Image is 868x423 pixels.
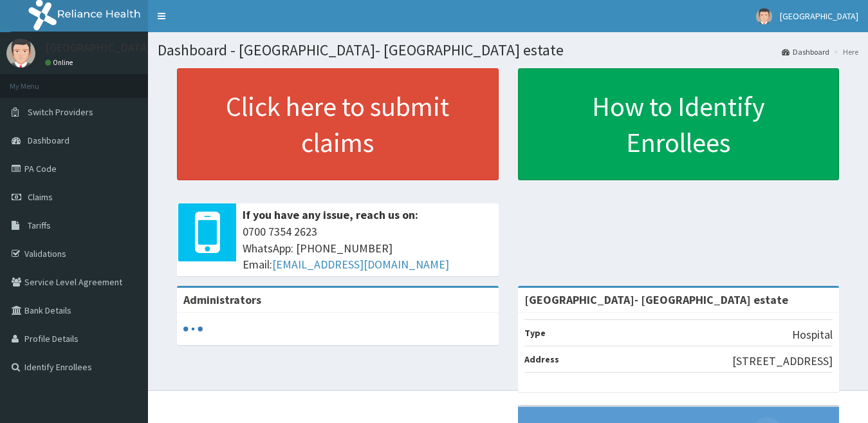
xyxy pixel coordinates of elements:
[780,10,858,22] span: [GEOGRAPHIC_DATA]
[28,106,93,118] span: Switch Providers
[177,68,499,180] a: Click here to submit claims
[272,257,449,272] a: [EMAIL_ADDRESS][DOMAIN_NAME]
[243,223,492,273] span: 0700 7354 2623 WhatsApp: [PHONE_NUMBER] Email:
[183,319,203,339] svg: audio-loading
[28,191,53,203] span: Claims
[518,68,840,180] a: How to Identify Enrollees
[524,353,559,365] b: Address
[243,207,418,222] b: If you have any issue, reach us on:
[524,292,788,307] strong: [GEOGRAPHIC_DATA]- [GEOGRAPHIC_DATA] estate
[158,42,858,59] h1: Dashboard - [GEOGRAPHIC_DATA]- [GEOGRAPHIC_DATA] estate
[782,46,829,57] a: Dashboard
[183,292,261,307] b: Administrators
[524,327,546,339] b: Type
[28,220,51,231] span: Tariffs
[6,39,35,68] img: User Image
[732,353,833,370] p: [STREET_ADDRESS]
[756,8,772,24] img: User Image
[28,135,69,146] span: Dashboard
[831,46,858,57] li: Here
[792,326,833,343] p: Hospital
[45,42,151,53] p: [GEOGRAPHIC_DATA]
[45,58,76,67] a: Online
